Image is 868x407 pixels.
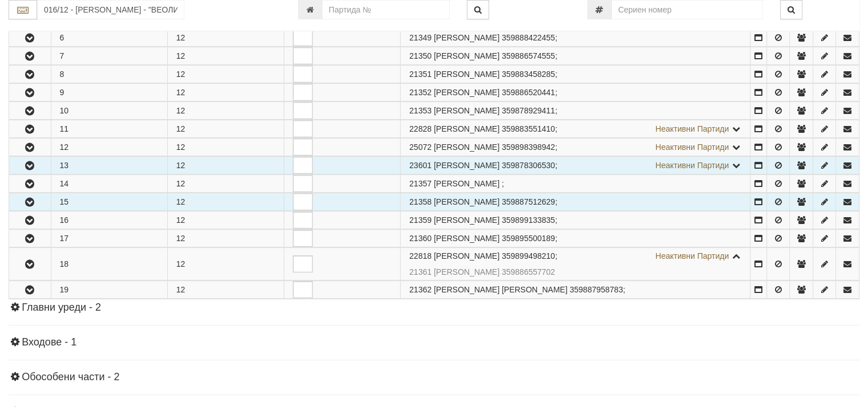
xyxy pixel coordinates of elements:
span: [PERSON_NAME] [434,267,499,276]
td: 12 [167,29,284,47]
td: 12 [167,84,284,101]
span: Партида № [409,33,431,42]
td: ; [401,193,750,211]
td: 12 [167,139,284,156]
span: Неактивни Партиди [655,251,729,261]
span: 359887958783 [570,285,623,294]
span: Партида № [409,234,431,243]
td: ; [401,175,750,193]
span: 359898398942 [502,143,555,152]
td: 17 [51,230,167,247]
td: 6 [51,29,167,47]
span: Неактивни Партиди [655,161,729,170]
span: Партида № [409,106,431,115]
span: [PERSON_NAME] [434,51,499,60]
span: Неактивни Партиди [655,124,729,133]
span: [PERSON_NAME] [434,197,499,206]
td: ; [401,84,750,101]
span: [PERSON_NAME] [434,88,499,97]
span: [PERSON_NAME] [434,179,499,188]
td: ; [401,248,750,280]
span: Партида № [409,70,431,79]
td: ; [401,120,750,138]
td: ; [401,230,750,247]
td: 16 [51,211,167,229]
td: 11 [51,120,167,138]
td: ; [401,281,750,299]
td: ; [401,102,750,120]
span: [PERSON_NAME] [PERSON_NAME] [434,285,567,294]
td: 9 [51,84,167,101]
span: Партида № [409,251,431,261]
span: 359888422455 [502,33,555,42]
td: 12 [167,102,284,120]
span: [PERSON_NAME] [434,251,499,261]
td: 18 [51,248,167,280]
span: 359899133835 [502,215,555,225]
td: ; [401,139,750,156]
span: [PERSON_NAME] [434,124,499,133]
span: [PERSON_NAME] [434,161,499,170]
span: Партида № [409,267,431,276]
td: 19 [51,281,167,299]
span: Партида № [409,179,431,188]
span: 359886557702 [502,267,555,276]
span: Партида № [409,124,431,133]
td: 12 [51,139,167,156]
td: 12 [167,175,284,193]
span: [PERSON_NAME] [434,215,499,225]
td: 10 [51,102,167,120]
td: ; [401,157,750,174]
span: Партида № [409,51,431,60]
span: Партида № [409,215,431,225]
span: Неактивни Партиди [655,143,729,152]
span: [PERSON_NAME] [434,70,499,79]
span: Партида № [409,285,431,294]
span: [PERSON_NAME] [434,106,499,115]
span: 359899498210 [502,251,555,261]
td: 14 [51,175,167,193]
span: Партида № [409,88,431,97]
span: 359878929411 [502,106,555,115]
span: Партида № [409,161,431,170]
h4: Входове - 1 [9,337,859,348]
td: 12 [167,120,284,138]
td: 12 [167,157,284,174]
span: [PERSON_NAME] [434,33,499,42]
td: 7 [51,47,167,65]
span: [PERSON_NAME] [434,234,499,243]
span: 359887512629 [502,197,555,206]
h4: Главни уреди - 2 [9,302,859,314]
span: 359886574555 [502,51,555,60]
span: 359878306530 [502,161,555,170]
h4: Обособени части - 2 [9,372,859,383]
td: 12 [167,66,284,83]
span: Партида № [409,143,431,152]
td: 15 [51,193,167,211]
td: 12 [167,193,284,211]
td: 12 [167,47,284,65]
td: 12 [167,248,284,280]
span: 359883458285 [502,70,555,79]
td: ; [401,66,750,83]
td: 13 [51,157,167,174]
span: 359895500189 [502,234,555,243]
td: ; [401,29,750,47]
span: 359883551410 [502,124,555,133]
span: [PERSON_NAME] [434,143,499,152]
td: 12 [167,230,284,247]
span: 359886520441 [502,88,555,97]
td: 8 [51,66,167,83]
span: Партида № [409,197,431,206]
td: 12 [167,211,284,229]
td: ; [401,47,750,65]
td: 12 [167,281,284,299]
td: ; [401,211,750,229]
